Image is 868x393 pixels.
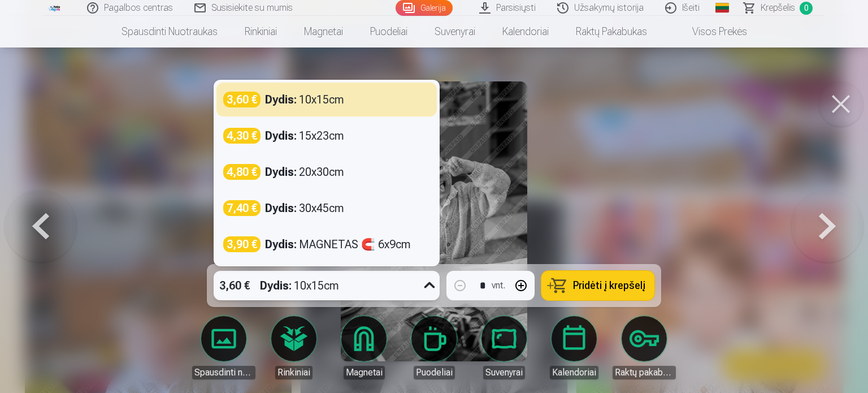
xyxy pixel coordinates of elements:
[265,200,297,216] strong: Dydis :
[265,164,344,180] div: 20x30cm
[223,164,261,180] div: 4,80 €
[223,92,261,107] div: 3,60 €
[613,366,676,379] div: Raktų pakabukas
[214,271,255,300] div: 3,60 €
[357,16,421,47] a: Puodeliai
[402,316,466,379] a: Puodeliai
[489,16,562,47] a: Kalendoriai
[550,366,598,379] div: Kalendoriai
[262,316,325,379] a: Rinkiniai
[108,16,231,47] a: Spausdinti nuotraukas
[661,16,761,47] a: Visos prekės
[265,92,297,107] strong: Dydis :
[260,271,339,300] div: 10x15cm
[573,280,645,291] span: Pridėti į krepšelį
[414,366,455,379] div: Puodeliai
[421,16,489,47] a: Suvenyrai
[265,236,411,252] div: MAGNETAS 🧲 6x9cm
[344,366,385,379] div: Magnetai
[562,16,661,47] a: Raktų pakabukas
[492,279,505,292] div: vnt.
[265,236,297,252] strong: Dydis :
[192,316,255,379] a: Spausdinti nuotraukas
[800,2,813,15] span: 0
[223,128,261,144] div: 4,30 €
[472,316,536,379] a: Suvenyrai
[265,128,344,144] div: 15x23cm
[332,316,396,379] a: Magnetai
[265,200,344,216] div: 30x45cm
[275,366,313,379] div: Rinkiniai
[613,316,676,379] a: Raktų pakabukas
[761,1,795,15] span: Krepšelis
[223,236,261,252] div: 3,90 €
[265,128,297,144] strong: Dydis :
[192,366,255,379] div: Spausdinti nuotraukas
[483,366,525,379] div: Suvenyrai
[265,92,344,107] div: 10x15cm
[542,316,606,379] a: Kalendoriai
[231,16,290,47] a: Rinkiniai
[265,164,297,180] strong: Dydis :
[49,5,61,11] img: /fa5
[223,200,261,216] div: 7,40 €
[260,278,292,293] strong: Dydis :
[290,16,357,47] a: Magnetai
[541,271,654,300] button: Pridėti į krepšelį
